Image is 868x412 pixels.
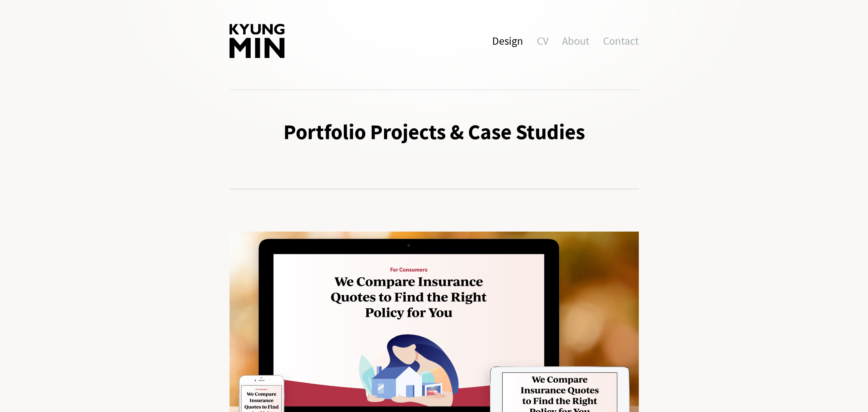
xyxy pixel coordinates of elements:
img: Kyung Min [230,24,284,58]
a: CV [537,24,548,58]
a: Design [492,24,523,58]
h1: Portfolio Projects & Case Studies [230,117,639,147]
a: Contact [603,24,639,58]
a: About [562,24,589,58]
